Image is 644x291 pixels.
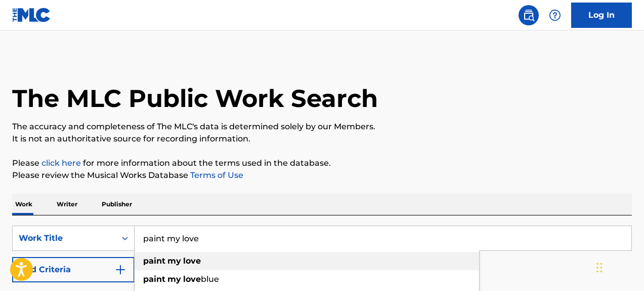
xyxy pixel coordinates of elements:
[549,9,561,21] img: help
[183,256,201,266] strong: love
[519,5,539,25] a: Public Search
[12,194,35,215] p: Work
[143,274,165,284] strong: paint
[571,3,632,28] a: Log In
[12,133,632,145] p: It is not an authoritative source for recording information.
[188,170,243,180] a: Terms of Use
[201,274,219,284] span: blue
[12,121,632,133] p: The accuracy and completeness of The MLC's data is determined solely by our Members.
[183,274,201,284] strong: love
[12,8,51,22] img: MLC Logo
[41,158,81,168] a: click here
[167,256,181,266] strong: my
[596,252,603,283] div: Drag
[12,257,135,282] button: Add Criteria
[143,256,165,266] strong: paint
[12,83,378,114] h1: The MLC Public Work Search
[99,194,135,215] p: Publisher
[545,5,565,25] div: Help
[114,264,126,276] img: 9d2ae6d4665cec9f34b9.svg
[12,169,632,181] p: Please review the Musical Works Database
[12,157,632,169] p: Please for more information about the terms used in the database.
[54,194,80,215] p: Writer
[167,274,181,284] strong: my
[523,9,535,21] img: search
[19,232,110,244] div: Work Title
[593,242,644,291] iframe: Chat Widget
